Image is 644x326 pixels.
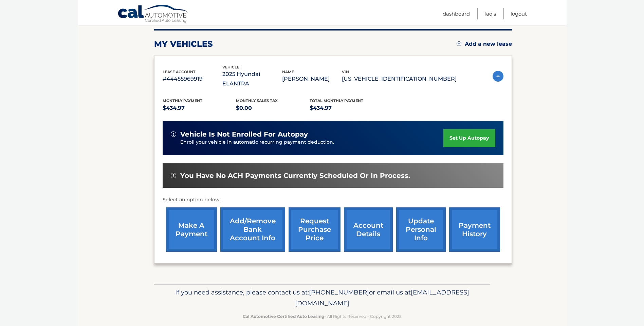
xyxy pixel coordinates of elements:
span: [EMAIL_ADDRESS][DOMAIN_NAME] [295,288,469,307]
a: Cal Automotive [117,4,189,24]
p: $0.00 [236,103,310,113]
p: $434.97 [163,103,236,113]
a: account details [344,207,393,252]
span: name [282,69,294,74]
a: request purchase price [289,207,341,252]
span: vin [342,69,349,74]
span: You have no ACH payments currently scheduled or in process. [180,171,410,180]
img: add.svg [457,41,461,46]
a: Logout [511,8,527,19]
p: [US_VEHICLE_IDENTIFICATION_NUMBER] [342,74,457,84]
a: FAQ's [484,8,496,19]
a: update personal info [396,207,446,252]
a: Add/Remove bank account info [220,207,285,252]
span: vehicle [222,65,239,69]
p: Enroll your vehicle in automatic recurring payment deduction. [180,139,444,146]
span: lease account [163,69,196,74]
img: alert-white.svg [171,173,176,178]
img: accordion-active.svg [493,71,503,82]
p: [PERSON_NAME] [282,74,342,84]
h2: my vehicles [154,39,213,49]
a: set up autopay [443,129,495,147]
a: Dashboard [443,8,470,19]
p: #44455969919 [163,74,222,84]
p: - All Rights Reserved - Copyright 2025 [159,313,486,320]
a: payment history [449,207,500,252]
span: vehicle is not enrolled for autopay [180,130,308,139]
p: If you need assistance, please contact us at: or email us at [159,287,486,309]
a: make a payment [166,207,217,252]
p: 2025 Hyundai ELANTRA [222,69,282,88]
p: $434.97 [310,103,383,113]
span: Monthly sales Tax [236,98,278,103]
img: alert-white.svg [171,131,176,137]
span: [PHONE_NUMBER] [309,288,369,296]
span: Monthly Payment [163,98,202,103]
span: Total Monthly Payment [310,98,363,103]
p: Select an option below: [163,196,503,204]
a: Add a new lease [457,41,512,47]
strong: Cal Automotive Certified Auto Leasing [243,314,324,319]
